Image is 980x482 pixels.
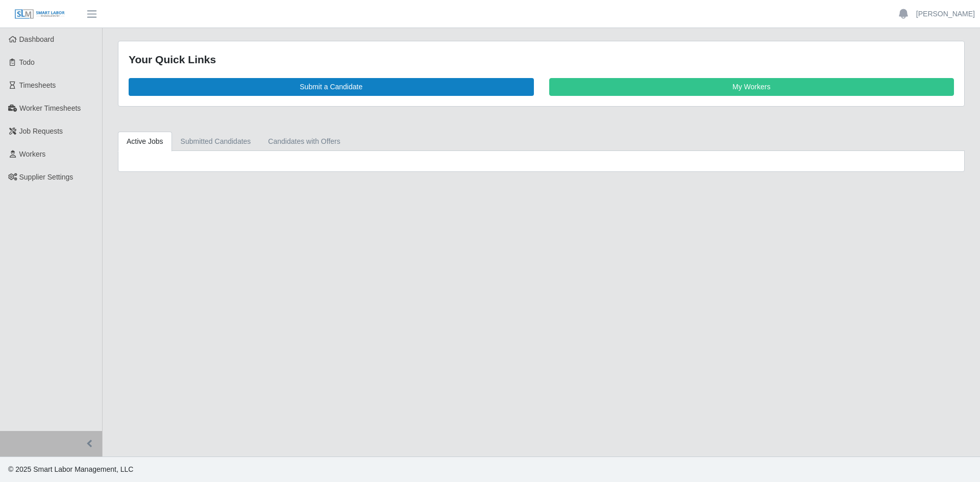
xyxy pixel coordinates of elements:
span: Timesheets [19,81,56,89]
a: Submit a Candidate [129,78,534,96]
a: Submitted Candidates [172,132,260,151]
span: © 2025 Smart Labor Management, LLC [8,465,133,473]
span: Workers [19,150,46,158]
span: Job Requests [19,127,63,135]
span: Worker Timesheets [19,104,81,112]
a: My Workers [549,78,954,96]
div: Your Quick Links [129,52,954,68]
a: [PERSON_NAME] [916,9,975,19]
a: Active Jobs [118,132,172,151]
span: Supplier Settings [19,173,73,181]
span: Dashboard [19,35,55,43]
img: SLM Logo [14,9,65,20]
a: Candidates with Offers [259,132,349,151]
span: Todo [19,58,35,66]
